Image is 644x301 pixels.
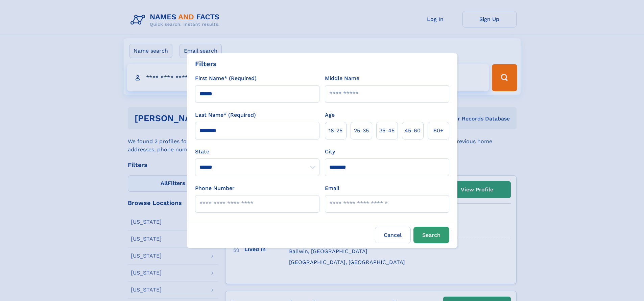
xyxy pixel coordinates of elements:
span: 18‑25 [329,127,342,135]
span: 35‑45 [379,127,395,135]
button: Search [413,227,449,243]
span: 25‑35 [354,127,369,135]
label: State [195,148,319,156]
label: Email [325,184,339,192]
label: Phone Number [195,184,235,192]
label: Last Name* (Required) [195,111,256,119]
label: Middle Name [325,74,359,82]
label: Age [325,111,335,119]
label: First Name* (Required) [195,74,257,82]
span: 45‑60 [405,127,421,135]
span: 60+ [433,127,444,135]
div: Filters [195,59,217,69]
label: Cancel [375,227,411,243]
label: City [325,148,335,156]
